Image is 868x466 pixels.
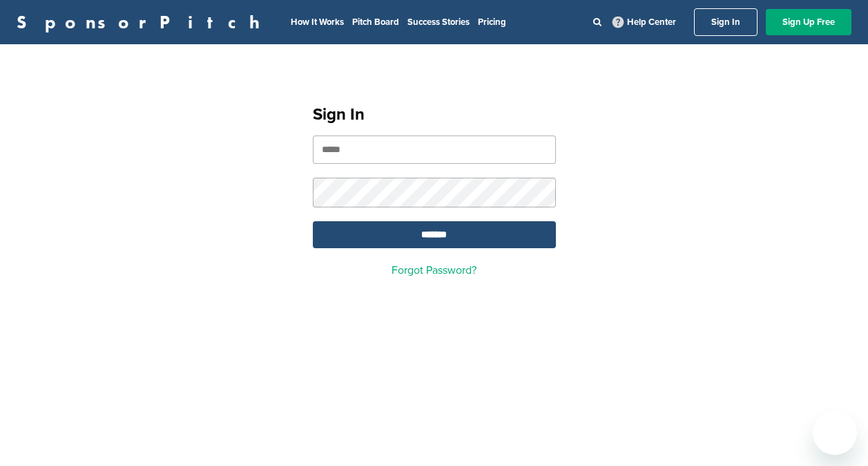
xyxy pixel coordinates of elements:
[766,9,851,35] a: Sign Up Free
[407,17,470,28] a: Success Stories
[291,17,344,28] a: How It Works
[17,13,269,31] a: SponsorPitch
[694,8,758,36] a: Sign In
[352,17,399,28] a: Pitch Board
[813,411,857,455] iframe: Button to launch messaging window
[478,17,506,28] a: Pricing
[610,14,679,30] a: Help Center
[392,263,476,277] a: Forgot Password?
[313,102,556,127] h1: Sign In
